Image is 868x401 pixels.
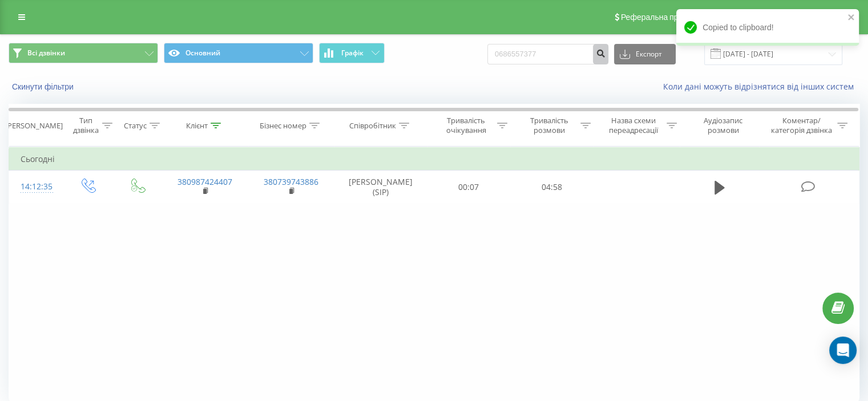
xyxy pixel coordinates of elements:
[21,176,51,198] div: 14:12:35
[260,121,306,131] div: Бізнес номер
[186,121,208,131] div: Клієнт
[438,116,495,135] div: Тривалість очікування
[847,13,855,23] button: close
[264,176,318,187] a: 380739743886
[349,121,396,131] div: Співробітник
[9,148,859,171] td: Сьогодні
[177,176,232,187] a: 380987424407
[487,44,608,64] input: Пошук за номером
[124,121,147,131] div: Статус
[27,48,65,58] span: Всі дзвінки
[341,49,364,57] span: Графік
[319,43,385,63] button: Графік
[72,116,99,135] div: Тип дзвінка
[520,116,578,135] div: Тривалість розмови
[427,171,510,204] td: 00:07
[510,171,593,204] td: 04:58
[663,81,859,92] a: Коли дані можуть відрізнятися вiд інших систем
[621,13,705,22] span: Реферальна програма
[768,116,834,135] div: Коментар/категорія дзвінка
[334,171,427,204] td: [PERSON_NAME] (SIP)
[9,82,79,92] button: Скинути фільтри
[676,9,859,46] div: Copied to clipboard!
[829,337,857,364] div: Open Intercom Messenger
[5,121,63,131] div: [PERSON_NAME]
[164,43,313,63] button: Основний
[604,116,664,135] div: Назва схеми переадресації
[614,44,676,64] button: Експорт
[9,43,158,63] button: Всі дзвінки
[690,116,757,135] div: Аудіозапис розмови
